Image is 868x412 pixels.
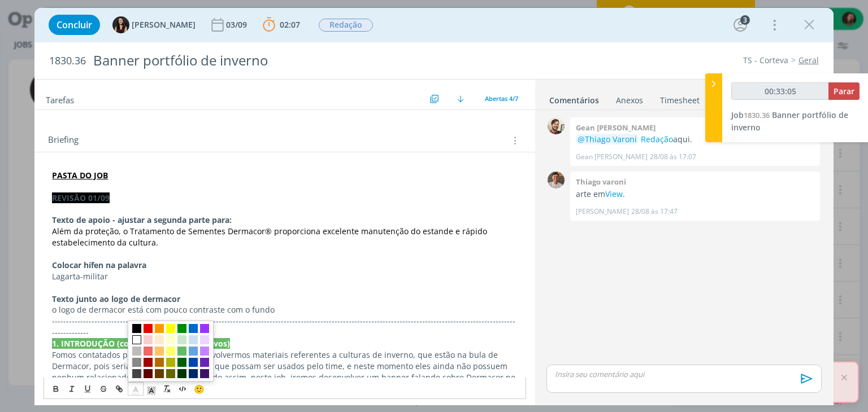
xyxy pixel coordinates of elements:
[659,90,700,106] a: Timesheet
[52,192,110,203] strong: REVISÃO 01/09
[52,304,517,315] p: o logo de dermacor está com pouco contraste com o fundo
[52,214,232,225] strong: Texto de apoio - ajustar a segunda parte para:
[834,86,854,97] span: Parar
[798,55,819,65] a: Geral
[641,134,673,144] a: Redação
[52,349,517,395] p: Fomos contatados pelo cliente para desenvolvermos materiais referentes a culturas de inverno, que...
[132,21,196,29] span: [PERSON_NAME]
[112,16,196,33] button: I[PERSON_NAME]
[578,134,637,144] span: @Thiago Varoni
[57,20,92,29] span: Concluir
[457,95,464,102] img: arrow-down.svg
[485,94,518,103] span: Abertas 4/7
[743,55,788,65] a: TS - Corteva
[226,21,249,29] div: 03/09
[88,47,493,74] div: Banner portfólio de inverno
[548,172,565,189] img: T
[605,189,623,199] a: View
[576,122,656,133] b: Gean [PERSON_NAME]
[576,177,626,187] b: Thiago varoni
[112,16,129,33] img: I
[631,207,678,217] span: 28/08 às 17:47
[650,152,696,162] span: 28/08 às 17:07
[260,16,303,34] button: 02:07
[194,383,205,395] span: 🙂
[731,109,848,133] a: Job1830.36Banner portfólio de inverno
[744,110,770,120] span: 1830.36
[280,19,300,30] span: 02:07
[318,18,374,32] button: Redação
[52,170,108,181] a: PASTA DO JOB
[52,315,517,338] p: -------------------------------------------------------------------------------------------------...
[828,82,860,100] button: Parar
[191,382,207,396] button: 🙂
[549,90,600,106] a: Comentários
[52,226,489,248] span: Além da proteção, o Tratamento de Sementes Dermacor® proporciona excelente manutenção do estande ...
[616,95,643,106] div: Anexos
[52,271,517,282] p: Lagarta-militar
[49,15,100,35] button: Concluir
[49,55,86,67] span: 1830.36
[576,134,814,145] p: aqui.
[731,16,749,34] button: 3
[144,382,159,396] span: Cor de Fundo
[319,19,373,32] span: Redação
[48,133,79,148] span: Briefing
[740,15,750,25] div: 3
[731,109,848,133] span: Banner portfólio de inverno
[46,92,74,106] span: Tarefas
[576,189,814,200] p: arte em .
[52,338,230,349] strong: 1. INTRODUÇÃO (contexto do job + objetivos)
[576,207,629,217] p: [PERSON_NAME]
[128,382,144,396] span: Cor do Texto
[52,260,146,270] strong: Colocar hífen na palavra
[34,8,833,405] div: dialog
[576,152,648,162] p: Gean [PERSON_NAME]
[52,293,180,304] strong: Texto junto ao logo de dermacor
[548,117,565,134] img: G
